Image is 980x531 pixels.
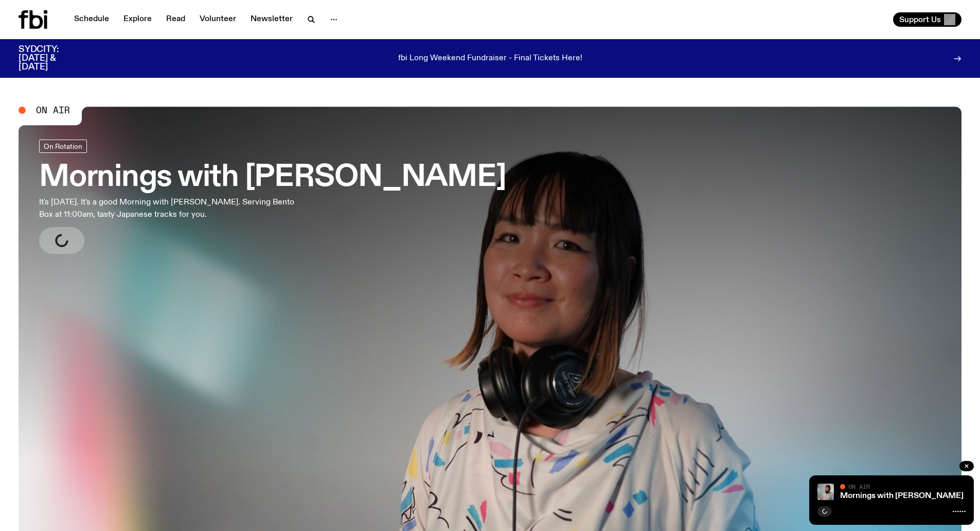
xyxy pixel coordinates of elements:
[398,54,582,63] p: fbi Long Weekend Fundraiser - Final Tickets Here!
[68,12,115,27] a: Schedule
[39,140,506,254] a: Mornings with [PERSON_NAME]It's [DATE]. It's a good Morning with [PERSON_NAME]. Serving Bento Box...
[893,12,961,27] button: Support Us
[39,196,302,221] p: It's [DATE]. It's a good Morning with [PERSON_NAME]. Serving Bento Box at 11:00am, tasty Japanese...
[817,484,834,500] img: Kana Frazer is smiling at the camera with her head tilted slightly to her left. She wears big bla...
[44,143,82,150] span: On Rotation
[36,106,70,115] span: On Air
[160,12,191,27] a: Read
[899,15,941,24] span: Support Us
[19,45,84,72] h3: SYDCITY: [DATE] & [DATE]
[39,140,87,153] a: On Rotation
[193,12,242,27] a: Volunteer
[848,483,870,490] span: On Air
[840,492,964,500] a: Mornings with [PERSON_NAME]
[117,12,158,27] a: Explore
[244,12,299,27] a: Newsletter
[39,163,506,192] h3: Mornings with [PERSON_NAME]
